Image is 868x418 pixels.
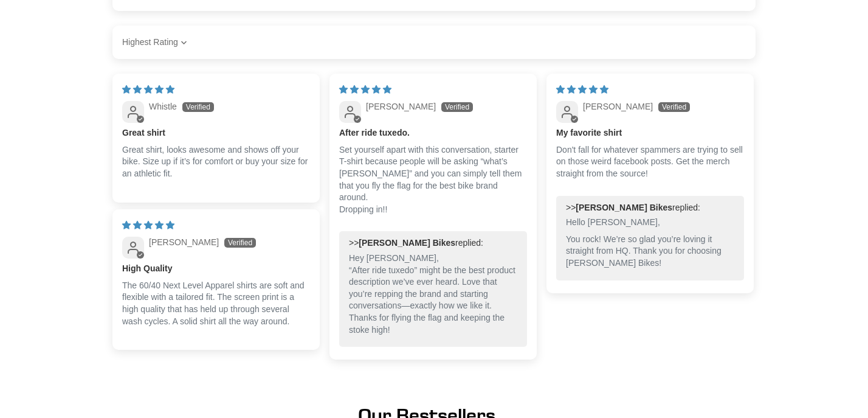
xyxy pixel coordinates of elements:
[149,102,177,111] span: Whistle
[339,85,391,94] span: 5 star review
[122,30,190,55] select: Sort dropdown
[556,85,608,94] span: 5 star review
[339,144,527,216] p: Set yourself apart with this conversation, starter T-shirt because people will be asking “what’s ...
[576,203,672,212] b: [PERSON_NAME] Bikes
[122,220,174,230] span: 5 star review
[566,217,734,229] p: Hello [PERSON_NAME],
[366,102,436,111] span: [PERSON_NAME]
[122,263,310,275] b: High Quality
[339,127,527,139] b: After ride tuxedo.
[583,102,653,111] span: [PERSON_NAME]
[149,237,219,247] span: [PERSON_NAME]
[349,253,517,336] p: Hey [PERSON_NAME], “After ride tuxedo” might be the best product description we’ve ever heard. Lo...
[349,237,517,249] div: >> replied:
[122,280,310,327] p: The 60/40 Next Level Apparel shirts are soft and flexible with a tailored fit. The screen print i...
[566,202,734,214] div: >> replied:
[122,127,310,139] b: Great shirt
[122,85,174,94] span: 5 star review
[122,144,310,180] p: Great shirt, looks awesome and shows off your bike. Size up if it’s for comfort or buy your size ...
[556,144,744,180] p: Don't fall for whatever spammers are trying to sell on those weird facebook posts. Get the merch ...
[359,238,455,248] b: [PERSON_NAME] Bikes
[556,127,744,139] b: My favorite shirt
[566,234,734,270] p: You rock! We’re so glad you’re loving it straight from HQ. Thank you for choosing [PERSON_NAME] B...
